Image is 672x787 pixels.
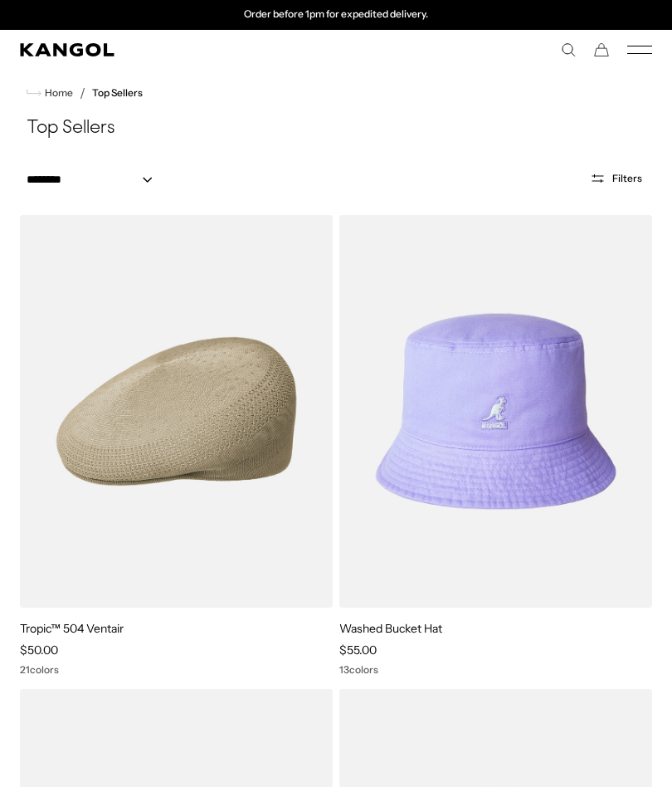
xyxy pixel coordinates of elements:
a: Washed Bucket Hat [339,621,442,636]
span: Home [41,87,73,99]
select: Sort by: Featured [20,171,169,188]
img: Washed Bucket Hat [339,215,652,608]
slideshow-component: Announcement bar [165,8,507,22]
span: $55.00 [339,643,377,657]
h1: Top Sellers [20,116,652,141]
span: Filters [612,173,642,184]
a: Home [27,86,73,100]
a: Kangol [20,43,336,56]
button: Mobile Menu [627,42,652,57]
div: Announcement [165,8,507,22]
div: 21 colors [20,664,333,676]
a: Tropic™ 504 Ventair [20,621,124,636]
button: Cart [594,42,609,57]
div: 2 of 2 [165,8,507,22]
summary: Search here [561,42,576,57]
div: 13 colors [339,664,652,676]
li: / [73,83,85,103]
a: Top Sellers [92,87,143,99]
span: $50.00 [20,643,58,657]
button: Open filters [580,171,652,186]
p: Order before 1pm for expedited delivery. [244,8,428,22]
img: Tropic™ 504 Ventair [20,215,333,608]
